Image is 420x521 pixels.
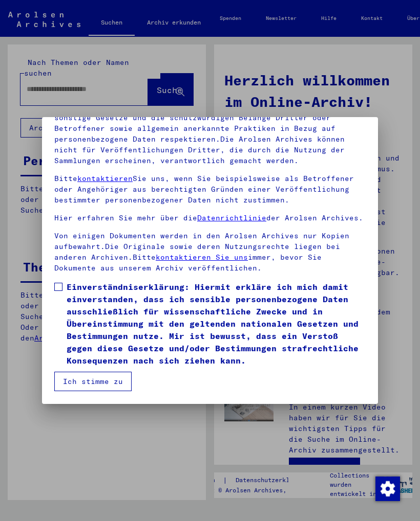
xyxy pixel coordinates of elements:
p: Hier erfahren Sie mehr über die der Arolsen Archives. [54,213,366,223]
button: Ich stimme zu [54,372,132,391]
a: kontaktieren Sie uns [156,253,248,262]
p: Von einigen Dokumenten werden in den Arolsen Archives nur Kopien aufbewahrt.Die Originale sowie d... [54,231,366,274]
p: Bitte beachten Sie, dass dieses Portal über NS - Verfolgte sensible Daten zu identifizierten oder... [54,70,366,166]
span: Einverständniserklärung: Hiermit erkläre ich mich damit einverstanden, dass ich sensible personen... [67,281,366,367]
img: Zustimmung ändern [375,477,400,501]
a: kontaktieren [77,174,133,183]
p: Bitte Sie uns, wenn Sie beispielsweise als Betroffener oder Angehöriger aus berechtigten Gründen ... [54,173,366,206]
div: Zustimmung ändern [375,476,400,501]
a: Datenrichtlinie [197,213,266,222]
